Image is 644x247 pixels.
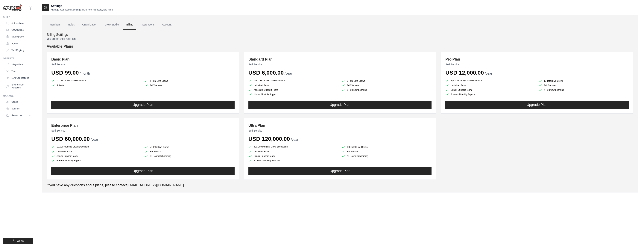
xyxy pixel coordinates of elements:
[248,159,338,162] li: 20 Hours Monthly Support
[485,72,492,75] span: /year
[3,94,33,97] div: Manage
[4,68,33,74] a: Traces
[51,136,90,142] span: USD 60,000.00
[3,238,33,244] button: Logout
[4,82,33,91] a: Environment Variables
[51,150,141,153] li: Unlimited Seats
[248,129,432,132] p: Self Service
[248,63,432,66] p: Self Service
[248,78,338,83] li: 1,000 Monthly Crew Executions
[51,4,113,8] h2: Settings
[4,20,33,26] a: Automations
[248,84,338,87] li: Unlimited Seats
[91,138,98,141] span: /year
[445,93,535,96] li: 2 Hours Monthly Support
[4,61,33,67] a: Integrations
[445,101,629,109] button: Upgrade Plan
[248,93,338,96] li: 1 Hour Monthly Support
[51,57,235,62] h3: Basic Plan
[51,8,113,11] p: Manage your account settings, invite new members, and more.
[80,72,90,75] span: /month
[123,20,136,30] a: Billing
[47,33,633,37] h4: Billing Settings
[3,57,33,60] div: Operate
[248,123,432,128] h3: Ultra Plan
[248,88,338,92] li: Associate Support Team
[4,75,33,81] a: LLM Connections
[144,79,234,83] li: 2 Total Live Crews
[47,37,633,41] p: You are on the Free Plan
[51,167,235,175] button: Upgrade Plan
[51,144,141,149] li: 10,000 Monthly Crew Executions
[144,145,234,149] li: 50 Total Live Crews
[4,99,33,105] a: Usage
[51,101,235,109] button: Upgrade Plan
[102,20,122,30] a: Crew Studio
[341,84,432,87] li: Self Service
[51,63,235,66] p: Self Service
[445,78,535,83] li: 2,000 Monthly Crew Executions
[51,123,235,128] h3: Enterprise Plan
[4,112,33,118] button: Resources
[51,129,235,132] p: Self Service
[4,106,33,112] a: Settings
[65,20,78,30] a: Roles
[248,70,284,76] span: USD 6,000.00
[144,150,234,153] li: Full Service
[445,57,629,62] h3: Pro Plan
[51,154,141,158] li: Senior Support Team
[539,88,629,92] li: 4 Hours Onboarding
[341,150,432,153] li: Full Service
[144,84,234,87] li: Self Service
[127,183,184,187] a: [EMAIL_ADDRESS][DOMAIN_NAME]
[248,167,432,175] button: Upgrade Plan
[341,88,432,92] li: 2 Hours Onboarding
[248,136,290,142] span: USD 120,000.00
[11,114,22,117] span: Resources
[144,154,234,158] li: 10 Hours Onboarding
[248,144,338,149] li: 500,000 Monthly Crew Executions
[138,20,157,30] a: Integrations
[3,16,33,19] div: Build
[51,70,79,76] span: USD 99.00
[248,57,432,62] h3: Standard Plan
[445,70,484,76] span: USD 12,000.00
[445,84,535,87] li: Unlimited Seats
[4,47,33,53] a: Tool Registry
[291,138,298,141] span: /year
[539,79,629,83] li: 10 Total Live Crews
[539,84,629,87] li: Full Service
[47,20,63,30] a: Members
[17,239,24,242] span: Logout
[445,88,535,92] li: Senior Support Team
[51,78,141,83] li: 100 Monthly Crew Executions
[47,44,633,49] h4: Available Plans
[47,183,633,188] p: If you have any questions about plans, please contact .
[51,159,141,162] li: 5 Hours Monthly Support
[3,4,22,11] img: Logo
[4,40,33,46] a: Agents
[341,79,432,83] li: 5 Total Live Crews
[159,20,174,30] a: Account
[79,20,100,30] a: Organization
[248,150,338,153] li: Unlimited Seats
[445,63,629,66] p: Self Service
[4,27,33,33] a: Crew Studio
[341,154,432,158] li: 20 Hours Onboarding
[51,84,141,87] li: 5 Seats
[285,72,292,75] span: /year
[248,101,432,109] button: Upgrade Plan
[4,34,33,40] a: Marketplace
[248,154,338,158] li: Senior Support Team
[341,145,432,149] li: 100 Total Live Crews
